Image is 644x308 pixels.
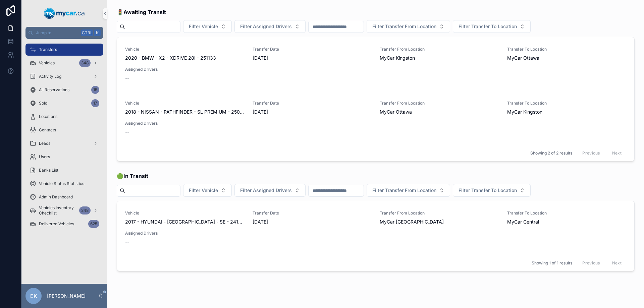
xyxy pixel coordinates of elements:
[39,127,56,133] span: Contacts
[81,29,93,36] span: Ctrl
[125,219,245,225] span: 2017 - HYUNDAI - [GEOGRAPHIC_DATA] - SE - 241274A
[189,23,218,30] span: Filter Vehicle
[25,44,103,56] a: Transfers
[30,292,37,300] span: EK
[459,187,517,194] span: Filter Transfer To Location
[125,47,245,52] span: Vehicle
[25,204,103,217] a: Vehicles Inventory Checklist348
[453,184,531,197] button: Select Button
[189,187,218,194] span: Filter Vehicle
[25,27,103,39] button: Jump to...CtrlK
[240,187,292,194] span: Filter Assigned Drivers
[117,8,166,16] span: 🚦
[380,47,499,52] span: Transfer From Location
[507,55,539,61] span: MyCar Ottawa
[380,55,415,61] span: MyCar Kingston
[125,75,129,81] span: --
[367,184,450,197] button: Select Button
[125,121,245,126] span: Assigned Drivers
[117,172,148,180] span: 🟢
[79,59,91,67] div: 348
[47,293,86,299] p: [PERSON_NAME]
[532,260,572,266] span: Showing 1 of 1 results
[25,218,103,230] a: Delivered Vehicles625
[380,210,499,216] span: Transfer From Location
[253,219,372,225] span: [DATE]
[125,55,216,61] span: 2020 - BMW - X2 - XDRIVE 28I - 251133
[95,30,100,36] span: K
[507,109,542,115] span: MyCar Kingston
[253,55,372,61] span: [DATE]
[39,168,58,173] span: Banks List
[25,84,103,96] a: All Reservations15
[183,184,232,197] button: Select Button
[25,178,103,190] a: Vehicle Status Statistics
[39,141,50,146] span: Leads
[88,220,99,228] div: 625
[25,97,103,109] a: Sold17
[253,109,372,115] span: [DATE]
[125,129,129,135] span: --
[44,8,85,19] img: App logo
[380,101,499,106] span: Transfer From Location
[39,221,74,227] span: Delivered Vehicles
[25,151,103,163] a: Users
[91,99,99,107] div: 17
[372,23,436,30] span: Filter Transfer From Location
[123,173,148,179] strong: In Transit
[39,60,55,66] span: Vehicles
[39,181,84,186] span: Vehicle Status Statistics
[240,23,292,30] span: Filter Assigned Drivers
[91,86,99,94] div: 15
[253,101,372,106] span: Transfer Date
[117,91,634,145] a: Vehicle2018 - NISSAN - PATHFINDER - SL PREMIUM - 250647Transfer Date[DATE]Transfer From LocationM...
[125,210,245,216] span: Vehicle
[507,101,627,106] span: Transfer To Location
[507,210,627,216] span: Transfer To Location
[25,111,103,123] a: Locations
[39,47,57,52] span: Transfers
[39,194,73,200] span: Admin Dashboard
[253,47,372,52] span: Transfer Date
[507,219,539,225] span: MyCar Central
[117,37,634,91] a: Vehicle2020 - BMW - X2 - XDRIVE 28I - 251133Transfer Date[DATE]Transfer From LocationMyCar Kingst...
[380,219,444,225] span: MyCar [GEOGRAPHIC_DATA]
[459,23,517,30] span: Filter Transfer To Location
[25,137,103,149] a: Leads
[39,114,57,119] span: Locations
[125,231,245,236] span: Assigned Drivers
[39,74,61,79] span: Activity Log
[25,191,103,203] a: Admin Dashboard
[117,201,634,255] a: Vehicle2017 - HYUNDAI - [GEOGRAPHIC_DATA] - SE - 241274ATransfer Date[DATE]Transfer From Location...
[125,239,129,245] span: --
[39,87,69,93] span: All Reservations
[123,9,166,15] strong: Awaiting Transit
[39,205,76,216] span: Vehicles Inventory Checklist
[380,109,412,115] span: MyCar Ottawa
[25,70,103,82] a: Activity Log
[367,20,450,33] button: Select Button
[39,154,50,160] span: Users
[234,184,306,197] button: Select Button
[507,47,627,52] span: Transfer To Location
[372,187,436,194] span: Filter Transfer From Location
[253,210,372,216] span: Transfer Date
[530,150,572,156] span: Showing 2 of 2 results
[125,101,245,106] span: Vehicle
[39,101,47,106] span: Sold
[125,67,245,72] span: Assigned Drivers
[25,124,103,136] a: Contacts
[21,39,107,239] div: scrollable content
[25,57,103,69] a: Vehicles348
[36,30,78,36] span: Jump to...
[25,164,103,176] a: Banks List
[79,206,91,214] div: 348
[183,20,232,33] button: Select Button
[234,20,306,33] button: Select Button
[453,20,531,33] button: Select Button
[125,109,245,115] span: 2018 - NISSAN - PATHFINDER - SL PREMIUM - 250647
